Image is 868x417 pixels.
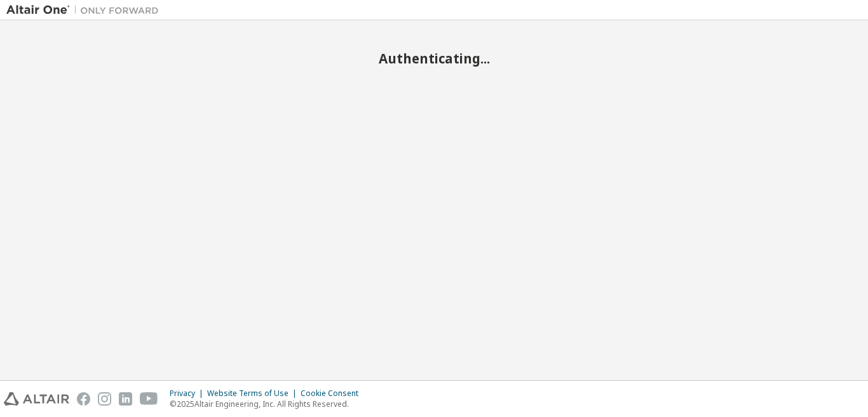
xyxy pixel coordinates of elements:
div: Privacy [170,388,207,399]
div: Website Terms of Use [207,388,301,399]
p: © 2025 Altair Engineering, Inc. All Rights Reserved. [170,399,366,409]
img: facebook.svg [77,392,90,406]
img: altair_logo.svg [4,392,69,406]
img: youtube.svg [140,392,158,406]
img: instagram.svg [98,392,111,406]
h2: Authenticating... [6,50,862,67]
img: linkedin.svg [119,392,132,406]
img: Altair One [6,4,165,17]
div: Cookie Consent [301,388,366,399]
